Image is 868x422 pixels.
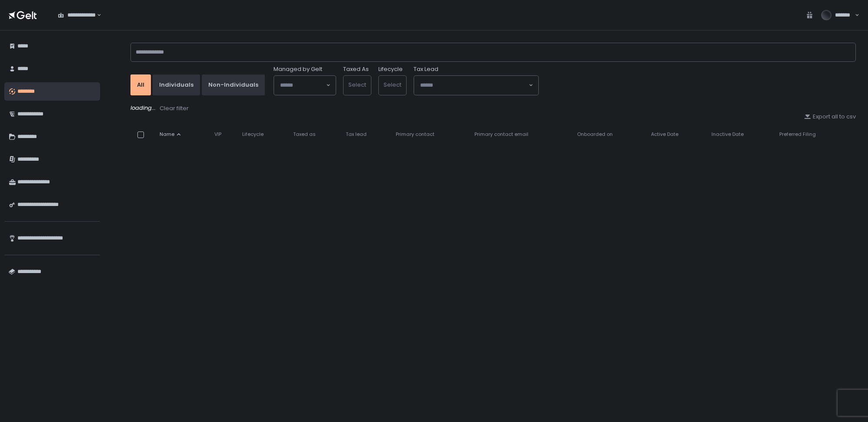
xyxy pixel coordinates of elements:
div: Search for option [414,76,538,95]
span: Primary contact email [474,131,528,138]
span: Primary contact [396,131,434,138]
button: Non-Individuals [202,74,265,95]
button: Export all to csv [804,113,856,121]
label: Lifecycle [378,65,403,73]
span: Managed by Gelt [274,65,322,73]
span: Tax lead [346,131,367,138]
span: Preferred Filing [779,131,816,138]
span: VIP [214,131,221,138]
div: Individuals [159,81,194,89]
button: Clear filter [159,104,189,113]
div: Search for option [274,76,336,95]
div: loading... [130,104,856,113]
span: Lifecycle [242,131,264,138]
input: Search for option [280,81,325,90]
button: Individuals [153,74,200,95]
div: Search for option [52,6,101,24]
label: Taxed As [343,65,369,73]
span: Select [384,81,401,89]
button: All [130,74,151,95]
div: Clear filter [160,105,189,112]
span: Tax Lead [414,65,438,73]
span: Name [160,131,174,138]
span: Active Date [651,131,678,138]
span: Taxed as [293,131,316,138]
span: Select [348,81,366,89]
span: Inactive Date [711,131,744,138]
input: Search for option [420,81,528,90]
div: All [137,81,144,89]
div: Non-Individuals [208,81,258,89]
span: Onboarded on [577,131,613,138]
